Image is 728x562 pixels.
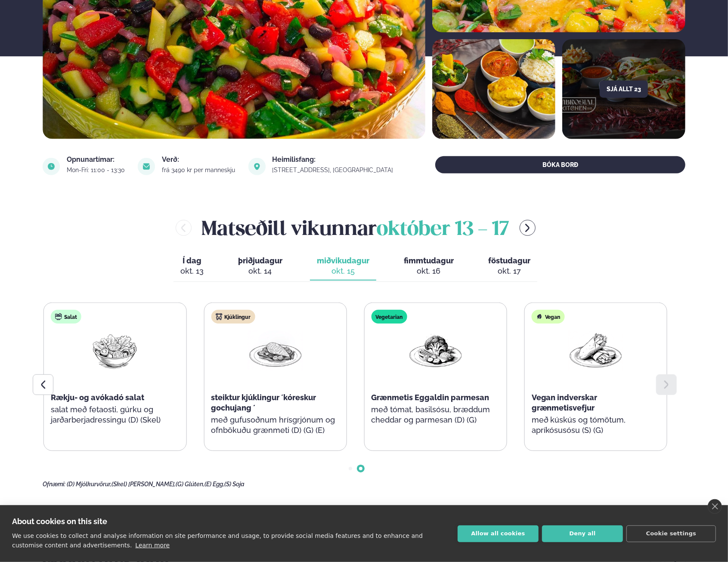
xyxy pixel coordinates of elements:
span: (S) Soja [224,481,245,488]
span: Go to slide 2 [359,467,362,470]
div: okt. 14 [238,266,282,276]
div: Mon-Fri: 11:00 - 13:30 [67,167,127,173]
div: frá 3490 kr per manneskju [162,167,238,173]
button: menu-btn-right [520,220,536,236]
button: Sjá allt 23 [600,80,648,98]
span: föstudagur [488,256,530,265]
span: Í dag [180,256,204,266]
span: miðvikudagur [317,256,369,265]
div: okt. 17 [488,266,530,276]
div: okt. 16 [404,266,454,276]
button: þriðjudagur okt. 14 [231,252,289,281]
img: image alt [138,158,155,175]
div: Heimilisfang: [273,156,396,163]
img: image alt [248,158,266,175]
div: okt. 15 [317,266,369,276]
button: BÓKA BORÐ [435,156,685,173]
button: Deny all [542,525,623,542]
button: Cookie settings [626,525,716,542]
span: steiktur kjúklingur ´kóreskur gochujang ´ [211,393,316,412]
div: Vegetarian [372,310,407,324]
span: október 13 - 17 [377,220,509,239]
div: Salat [51,310,81,324]
div: okt. 13 [180,266,204,276]
img: Salad.png [87,330,143,371]
img: Vegan.png [408,330,463,371]
div: Opnunartímar: [67,156,127,163]
span: Grænmetis Eggaldin parmesan [372,393,489,402]
span: þriðjudagur [238,256,282,265]
a: Learn more [135,542,170,549]
span: Ofnæmi: [43,481,65,488]
p: með tómat, basilsósu, bræddum cheddar og parmesan (D) (G) [372,405,500,425]
a: link [273,165,396,175]
button: Allow all cookies [458,525,539,542]
img: Wraps.png [568,330,623,371]
button: menu-btn-left [176,220,192,236]
span: fimmtudagur [404,256,454,265]
a: close [708,499,722,514]
span: Go to slide 1 [349,467,352,470]
img: Vegan.svg [536,313,543,320]
div: Verð: [162,156,238,163]
p: með gufusoðnum hrísgrjónum og ofnbökuðu grænmeti (D) (G) (E) [211,415,339,435]
span: (D) Mjólkurvörur, [67,481,112,488]
div: Kjúklingur [211,310,255,324]
h2: Matseðill vikunnar [202,214,509,242]
p: með kúskús og tómötum, apríkósusósu (S) (G) [532,415,660,435]
img: Chicken-breast.png [248,330,303,371]
div: Vegan [532,310,565,324]
span: (E) Egg, [204,481,224,488]
button: fimmtudagur okt. 16 [397,252,461,281]
span: (G) Glúten, [176,481,204,488]
img: image alt [432,39,555,139]
img: image alt [43,158,60,175]
strong: About cookies on this site [12,517,107,526]
p: salat með fetaosti, gúrku og jarðarberjadressingu (D) (Skel) [51,405,179,425]
button: miðvikudagur okt. 15 [310,252,376,281]
button: föstudagur okt. 17 [481,252,537,281]
span: (Skel) [PERSON_NAME], [112,481,176,488]
span: Rækju- og avókadó salat [51,393,144,402]
button: Í dag okt. 13 [173,252,211,281]
img: salad.svg [55,313,62,320]
span: Vegan indverskar grænmetisvefjur [532,393,598,412]
img: chicken.svg [215,313,222,320]
p: We use cookies to collect and analyse information on site performance and usage, to provide socia... [12,532,423,549]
